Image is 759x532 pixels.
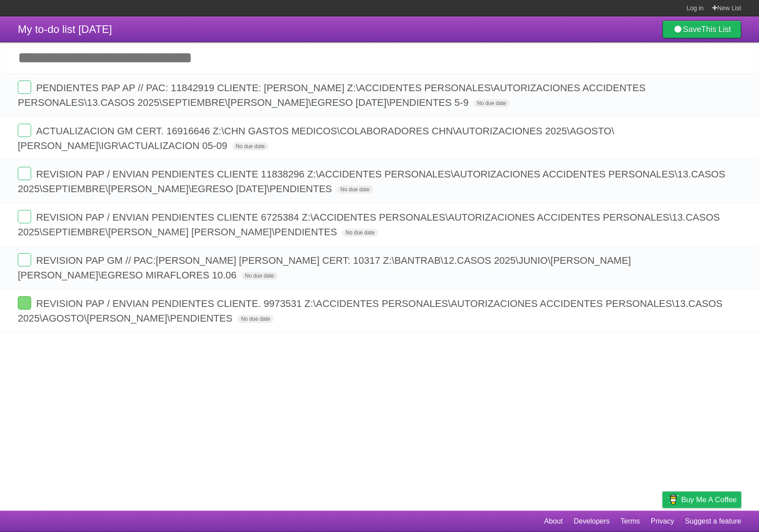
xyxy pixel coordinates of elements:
[544,513,563,530] a: About
[342,229,378,237] span: No due date
[238,315,274,323] span: No due date
[473,99,509,107] span: No due date
[662,20,741,38] a: SaveThis List
[18,298,723,324] span: REVISION PAP / ENVIAN PENDIENTES CLIENTE. 9973531 Z:\ACCIDENTES PERSONALES\AUTORIZACIONES ACCIDEN...
[18,23,112,35] span: My to-do list [DATE]
[651,513,674,530] a: Privacy
[242,272,278,280] span: No due date
[232,142,268,150] span: No due date
[701,25,731,34] b: This List
[667,492,679,507] img: Buy me a coffee
[18,125,614,151] span: ACTUALIZACION GM CERT. 16916646 Z:\CHN GASTOS MEDICOS\COLABORADORES CHN\AUTORIZACIONES 2025\AGOST...
[337,185,373,193] span: No due date
[662,492,741,508] a: Buy me a coffee
[18,81,31,94] label: Done
[18,169,725,194] span: REVISION PAP / ENVIAN PENDIENTES CLIENTE 11838296 Z:\ACCIDENTES PERSONALES\AUTORIZACIONES ACCIDEN...
[18,82,646,108] span: PENDIENTES PAP AP // PAC: 11842919 CLIENTE: [PERSON_NAME] Z:\ACCIDENTES PERSONALES\AUTORIZACIONES...
[18,296,31,310] label: Done
[18,255,631,281] span: REVISION PAP GM // PAC:[PERSON_NAME] [PERSON_NAME] CERT: 10317 Z:\BANTRAB\12.CASOS 2025\JUNIO\[PE...
[573,513,610,530] a: Developers
[621,513,640,530] a: Terms
[18,167,31,180] label: Done
[685,513,741,530] a: Suggest a feature
[18,212,720,238] span: REVISION PAP / ENVIAN PENDIENTES CLIENTE 6725384 Z:\ACCIDENTES PERSONALES\AUTORIZACIONES ACCIDENT...
[18,210,31,223] label: Done
[18,253,31,266] label: Done
[681,492,737,508] span: Buy me a coffee
[18,124,31,137] label: Done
